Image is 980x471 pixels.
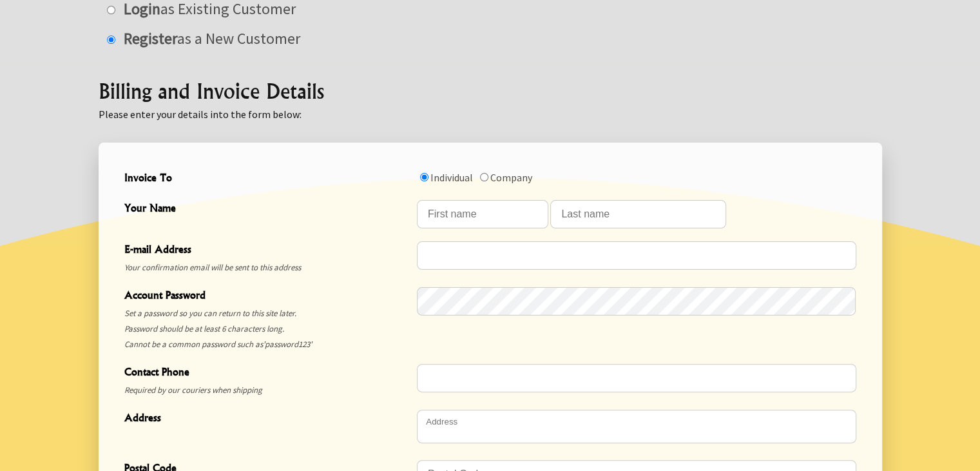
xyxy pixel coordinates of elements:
p: Please enter your details into the form below: [99,106,882,122]
input: Your Name [417,200,548,228]
input: Account Password [417,287,856,316]
input: Invoice To [420,173,428,181]
input: Invoice To [480,173,488,181]
span: Contact Phone [124,364,410,383]
span: Your confirmation email will be sent to this address [124,260,410,276]
input: E-mail Address [417,241,856,270]
h2: Billing and Invoice Details [99,75,882,106]
input: Contact Phone [417,364,856,392]
label: Company [490,171,532,184]
span: Required by our couriers when shipping [124,383,410,398]
span: E-mail Address [124,241,410,260]
label: as a New Customer [117,28,300,48]
span: Your Name [124,200,410,219]
span: Set a password so you can return to this site later. Password should be at least 6 characters lon... [124,306,410,352]
span: Address [124,410,410,428]
span: Invoice To [124,170,410,188]
span: Account Password [124,287,410,306]
strong: Register [124,28,177,48]
label: Individual [430,171,473,184]
textarea: Address [417,410,856,443]
input: Your Name [550,200,726,228]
